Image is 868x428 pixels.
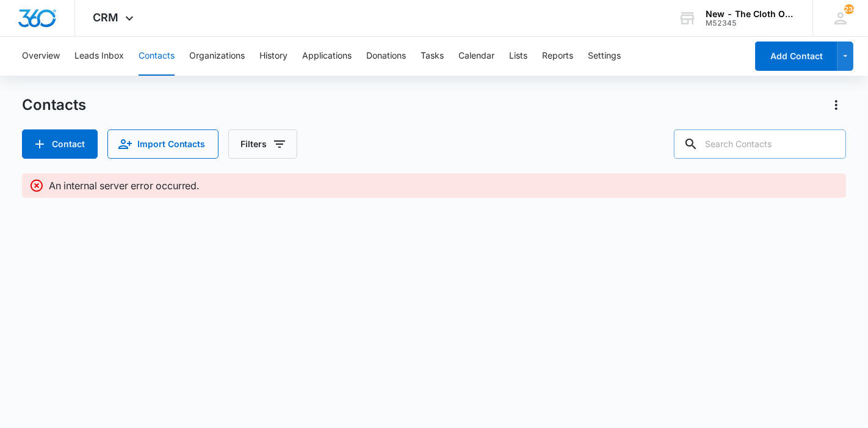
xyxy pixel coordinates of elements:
[458,37,494,76] button: Calendar
[139,37,175,76] button: Contacts
[302,37,352,76] button: Applications
[509,37,527,76] button: Lists
[706,19,795,27] div: account id
[49,178,200,193] p: An internal server error occurred.
[259,37,288,76] button: History
[674,129,846,159] input: Search Contacts
[22,96,86,114] h1: Contacts
[542,37,573,76] button: Reports
[826,95,846,115] button: Actions
[844,4,854,14] span: 234
[844,4,854,14] div: notifications count
[228,129,297,159] button: Filters
[588,37,621,76] button: Settings
[421,37,444,76] button: Tasks
[74,37,124,76] button: Leads Inbox
[706,9,795,19] div: account name
[189,37,245,76] button: Organizations
[366,37,406,76] button: Donations
[22,129,98,159] button: Add Contact
[755,42,837,71] button: Add Contact
[93,11,119,24] span: CRM
[107,129,219,159] button: Import Contacts
[22,37,60,76] button: Overview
